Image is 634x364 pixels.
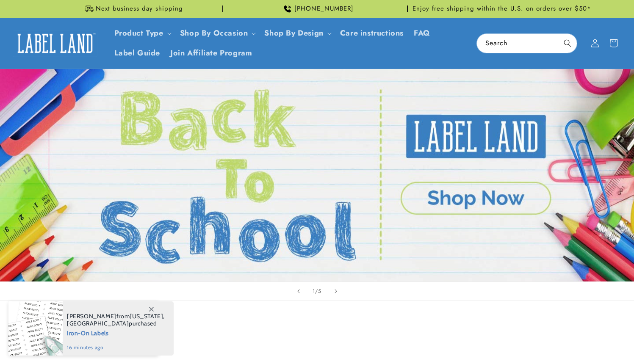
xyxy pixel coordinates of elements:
[318,287,321,295] span: 5
[67,312,116,320] span: [PERSON_NAME]
[165,43,257,63] a: Join Affiliate Program
[67,320,129,327] span: [GEOGRAPHIC_DATA]
[335,23,409,43] a: Care instructions
[109,23,175,43] summary: Product Type
[558,34,577,52] button: Search
[10,27,101,60] a: Label Land
[294,5,354,13] span: [PHONE_NUMBER]
[130,312,163,320] span: [US_STATE]
[42,320,592,333] h2: Best sellers
[327,282,345,301] button: Next slide
[340,28,404,38] span: Care instructions
[313,287,315,295] span: 1
[13,30,97,56] img: Label Land
[413,5,591,13] span: Enjoy free shipping within the U.S. on orders over $50*
[67,313,165,327] span: from , purchased
[114,48,161,58] span: Label Guide
[414,28,430,38] span: FAQ
[114,28,163,39] a: Product Type
[549,328,626,356] iframe: Gorgias live chat messenger
[175,23,260,43] summary: Shop By Occasion
[180,28,248,38] span: Shop By Occasion
[264,28,323,39] a: Shop By Design
[170,48,252,58] span: Join Affiliate Program
[259,23,335,43] summary: Shop By Design
[96,5,183,13] span: Next business day shipping
[109,43,166,63] a: Label Guide
[409,23,435,43] a: FAQ
[315,287,318,295] span: /
[289,282,308,301] button: Previous slide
